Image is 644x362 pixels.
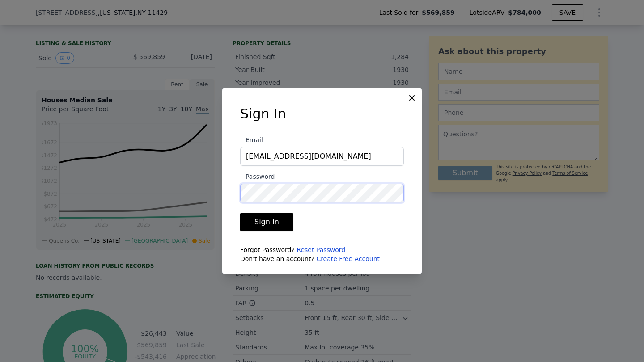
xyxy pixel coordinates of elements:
span: Password [240,173,275,180]
input: Password [240,184,404,202]
a: Reset Password [297,246,345,253]
button: Sign In [240,213,293,231]
input: Email [240,147,404,166]
span: Email [240,136,263,143]
a: Create Free Account [316,255,380,262]
div: Forgot Password? Don't have an account? [240,245,404,263]
h3: Sign In [240,106,404,122]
